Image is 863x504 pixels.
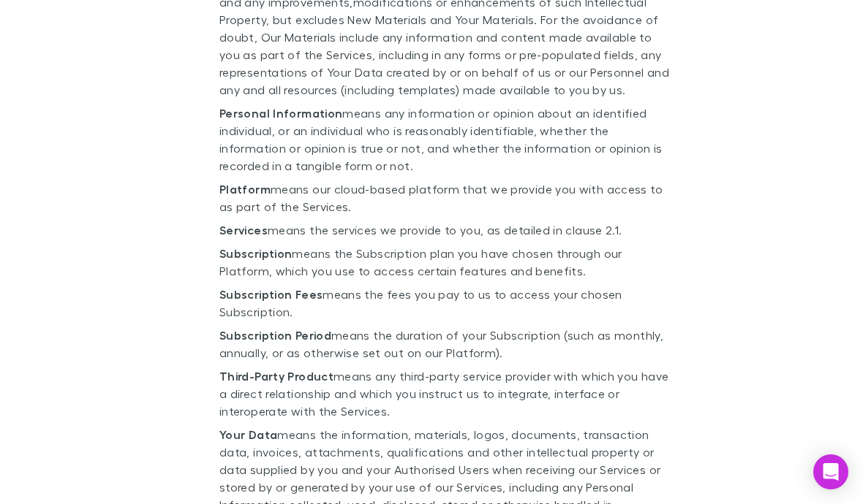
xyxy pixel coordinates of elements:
p: means any information or opinion about an identified individual, or an individual who is reasonab... [219,104,673,175]
strong: Platform [219,182,271,196]
p: means the fees you pay to us to access your chosen Subscription. [219,286,673,321]
p: means any third-party service provider with which you have a direct relationship and which you in... [219,367,673,420]
p: means the Subscription plan you have chosen through our Platform, which you use to access certain... [219,245,673,280]
p: means our cloud-based platform that we provide you with access to as part of the Services. [219,180,673,215]
p: means the duration of your Subscription (such as monthly, annually, or as otherwise set out on ou... [219,327,673,362]
strong: Subscription Fees [219,287,323,302]
strong: Your Data [219,427,277,442]
strong: Services [219,223,268,237]
strong: Subscription Period [219,328,331,343]
strong: Subscription [219,246,292,261]
strong: Personal Information [219,106,342,121]
p: means the services we provide to you, as detailed in clause 2.1. [219,221,673,239]
strong: Third-Party Product [219,369,333,383]
div: Open Intercom Messenger [813,454,848,489]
